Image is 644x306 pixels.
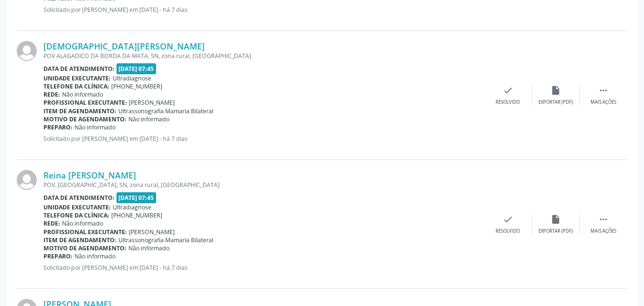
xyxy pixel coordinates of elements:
[113,74,151,82] span: Ultradiagnose
[113,203,151,211] span: Ultradiagnose
[43,82,109,90] b: Telefone da clínica:
[128,115,169,123] span: Não informado
[43,52,484,60] div: POV ALAGADICO DA BORDA DA MATA, SN, zona rural, [GEOGRAPHIC_DATA]
[43,244,127,252] b: Motivo de agendamento:
[74,252,116,260] span: Não informado
[43,107,116,115] b: Item de agendamento:
[43,203,111,211] b: Unidade executante:
[43,181,484,189] div: POV. [GEOGRAPHIC_DATA], SN, zona rural, [GEOGRAPHIC_DATA]
[598,85,609,96] i: 
[43,90,60,99] b: Rede:
[43,99,127,107] b: Profissional executante:
[43,236,116,244] b: Item de agendamento:
[17,41,37,61] img: img
[496,99,520,106] div: Resolvido
[550,85,561,96] i: insert_drive_file
[538,228,573,235] div: Exportar (PDF)
[17,170,37,190] img: img
[43,194,115,202] b: Data de atendimento:
[43,135,484,143] p: Solicitado por [PERSON_NAME] em [DATE] - há 7 dias
[503,214,513,225] i: check
[74,123,116,131] span: Não informado
[43,170,136,180] a: Reina [PERSON_NAME]
[62,219,103,227] span: Não informado
[111,82,162,90] span: [PHONE_NUMBER]
[116,192,157,203] span: [DATE] 07:45
[43,115,127,123] b: Motivo de agendamento:
[43,41,205,51] a: [DEMOGRAPHIC_DATA][PERSON_NAME]
[496,228,520,235] div: Resolvido
[43,219,60,227] b: Rede:
[129,99,175,107] span: [PERSON_NAME]
[598,214,609,225] i: 
[128,244,169,252] span: Não informado
[62,90,103,99] span: Não informado
[503,85,513,96] i: check
[550,214,561,225] i: insert_drive_file
[43,252,73,260] b: Preparo:
[43,74,111,82] b: Unidade executante:
[111,211,162,219] span: [PHONE_NUMBER]
[43,6,484,14] p: Solicitado por [PERSON_NAME] em [DATE] - há 7 dias
[591,228,616,235] div: Mais ações
[116,63,157,74] span: [DATE] 07:45
[538,99,573,106] div: Exportar (PDF)
[43,228,127,236] b: Profissional executante:
[43,123,73,131] b: Preparo:
[43,264,484,272] p: Solicitado por [PERSON_NAME] em [DATE] - há 7 dias
[43,211,109,219] b: Telefone da clínica:
[118,107,213,115] span: Ultrassonografia Mamaria Bilateral
[118,236,213,244] span: Ultrassonografia Mamaria Bilateral
[591,99,616,106] div: Mais ações
[43,65,115,73] b: Data de atendimento:
[129,228,175,236] span: [PERSON_NAME]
